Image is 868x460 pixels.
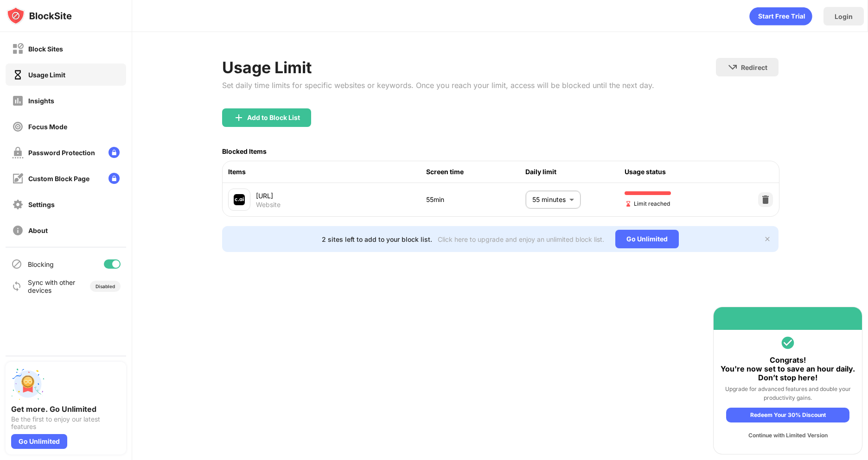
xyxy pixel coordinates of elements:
div: Items [228,167,427,177]
p: 55 minutes [532,195,566,205]
img: insights-off.svg [12,95,24,107]
div: Settings [28,201,55,208]
div: Get more. Go Unlimited [11,404,121,414]
div: Login [835,13,853,20]
img: round-vi-green.svg [780,335,795,350]
img: time-usage-on.svg [12,69,24,81]
img: block-off.svg [12,43,24,55]
img: blocking-icon.svg [11,258,22,270]
div: Custom Block Page [28,175,89,183]
div: Click here to upgrade and enjoy an unlimited block list. [438,235,604,243]
div: Daily limit [525,167,625,177]
div: animation [749,7,812,25]
div: Block Sites [28,45,63,53]
div: Be the first to enjoy our latest features [11,416,121,430]
img: sync-icon.svg [11,281,22,292]
img: lock-menu.svg [108,173,120,184]
div: Redirect [741,63,767,71]
img: logo-blocksite.svg [6,6,72,25]
div: Upgrade for advanced features and double your productivity gains. [721,384,855,402]
img: favicons [234,194,245,205]
img: hourglass-end.svg [625,200,632,208]
div: Usage Limit [222,58,654,77]
div: Insights [28,97,54,105]
div: Add to Block List [247,114,300,121]
img: push-unlimited.svg [11,367,45,401]
div: Focus Mode [28,123,67,131]
div: Disabled [96,284,115,289]
img: x-button.svg [764,235,771,243]
div: Blocked Items [222,147,267,155]
div: [URL] [256,191,427,201]
img: password-protection-off.svg [12,147,24,158]
div: Continue with Limited Version [726,428,849,443]
div: Set daily time limits for specific websites or keywords. Once you reach your limit, access will b... [222,81,654,90]
div: Go Unlimited [615,230,679,248]
div: 55min [426,195,525,205]
div: Blocking [28,260,54,268]
div: About [28,227,48,234]
div: Congrats! You're now set to save an hour daily. Don’t stop here! [721,356,855,383]
img: lock-menu.svg [108,147,120,158]
div: 2 sites left to add to your block list. [322,235,432,243]
div: Password Protection [28,149,95,157]
span: Limit reached [625,199,670,208]
div: Screen time [426,167,525,177]
div: Usage status [625,167,724,177]
img: customize-block-page-off.svg [12,173,24,184]
img: about-off.svg [12,225,24,236]
div: Sync with other devices [28,278,76,294]
div: Redeem Your 30% Discount [726,408,849,422]
div: Usage Limit [28,71,65,79]
img: settings-off.svg [12,199,24,210]
img: focus-off.svg [12,121,24,132]
div: Website [256,201,281,209]
div: Go Unlimited [11,434,67,449]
